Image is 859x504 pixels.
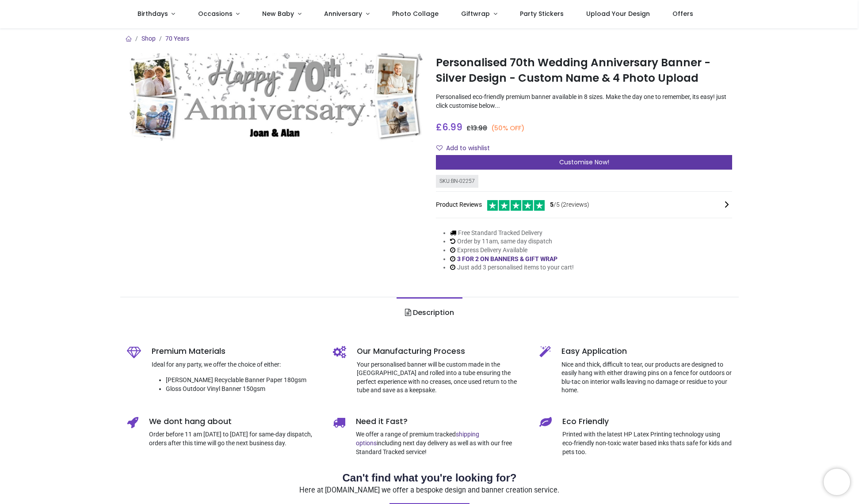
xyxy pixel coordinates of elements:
[450,246,574,255] li: Express Delivery Available
[166,376,320,385] li: [PERSON_NAME] Recyclable Banner Paper 180gsm
[356,416,526,427] h5: Need it Fast?
[436,141,497,156] button: Add to wishlistAdd to wishlist
[561,346,733,357] h5: Easy Application
[824,469,850,495] iframe: Brevo live chat
[152,346,320,357] h5: Premium Materials
[392,9,439,18] span: Photo Collage
[137,9,168,18] span: Birthdays
[562,416,733,427] h5: Eco Friendly
[491,124,525,133] small: (50% OFF)
[127,485,733,496] p: Here at [DOMAIN_NAME] we offer a bespoke design and banner creation service.
[586,9,650,18] span: Upload Your Design
[457,255,557,262] a: 3 FOR 2 ON BANNERS & GIFT WRAP
[450,237,574,246] li: Order by 11am, same day dispatch
[165,35,189,42] a: 70 Years
[520,9,564,18] span: Party Stickers
[436,145,443,151] i: Add to wishlist
[562,430,733,456] p: Printed with the latest HP Latex Printing technology using eco-friendly non-toxic water based ink...
[550,201,589,209] span: /5 ( 2 reviews)
[436,121,462,133] span: £
[356,430,526,456] p: We offer a range of premium tracked including next day delivery as well as with our free Standard...
[149,416,320,427] h5: We dont hang about
[141,35,156,42] a: Shop
[357,360,526,395] p: Your personalised banner will be custom made in the [GEOGRAPHIC_DATA] and rolled into a tube ensu...
[262,9,294,18] span: New Baby
[450,229,574,238] li: Free Standard Tracked Delivery
[450,263,574,272] li: Just add 3 personalised items to your cart!
[436,175,478,188] div: SKU: BN-02257
[559,158,609,167] span: Customise Now!
[397,297,462,328] a: Description
[324,9,362,18] span: Anniversary
[466,124,487,133] span: £
[436,55,732,86] h1: Personalised 70th Wedding Anniversary Banner - Silver Design - Custom Name & 4 Photo Upload
[561,360,733,395] p: Nice and thick, difficult to tear, our products are designed to easily hang with either drawing p...
[550,201,554,208] span: 5
[127,470,733,485] h2: Can't find what you're looking for?
[166,385,320,394] li: Gloss Outdoor Vinyl Banner 150gsm
[471,124,487,133] span: 13.98
[436,199,732,211] div: Product Reviews
[461,9,490,18] span: Giftwrap
[436,93,732,110] p: Personalised eco-friendly premium banner available in 8 sizes. Make the day one to remember, its ...
[672,9,693,18] span: Offers
[127,53,423,142] img: Personalised 70th Wedding Anniversary Banner - Silver Design - Custom Name & 4 Photo Upload
[357,346,526,357] h5: Our Manufacturing Process
[152,360,320,369] p: Ideal for any party, we offer the choice of either:
[442,121,462,133] span: 6.99
[198,9,233,18] span: Occasions
[149,430,320,447] p: Order before 11 am [DATE] to [DATE] for same-day dispatch, orders after this time will go the nex...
